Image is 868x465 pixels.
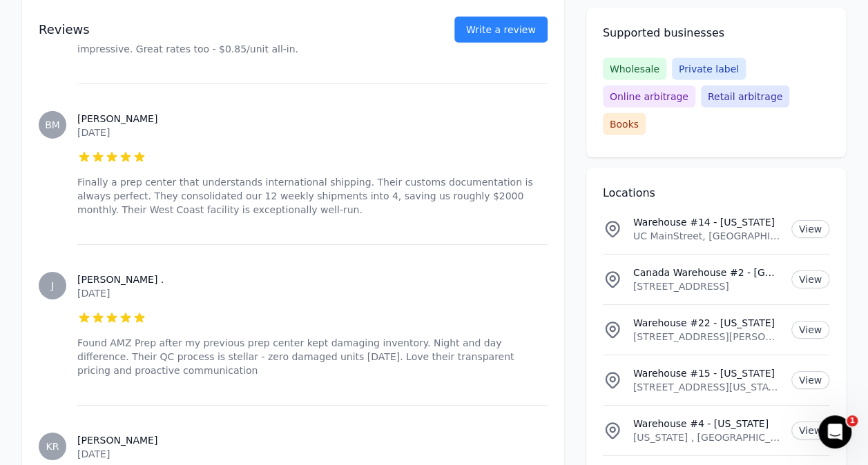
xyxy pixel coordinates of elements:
[77,448,110,459] time: [DATE]
[77,127,110,138] time: [DATE]
[603,86,695,108] span: Online arbitrage
[847,415,858,426] span: 1
[39,20,410,39] h2: Reviews
[633,279,780,293] p: [STREET_ADDRESS]
[633,229,780,243] p: UC MainStreet, [GEOGRAPHIC_DATA], [GEOGRAPHIC_DATA], [US_STATE][GEOGRAPHIC_DATA], [GEOGRAPHIC_DATA]
[633,266,780,279] p: Canada Warehouse #2 - [GEOGRAPHIC_DATA]
[77,288,110,299] time: [DATE]
[633,417,780,431] p: Warehouse #4 - [US_STATE]
[701,86,789,108] span: Retail arbitrage
[672,58,746,80] span: Private label
[791,371,829,389] a: View
[791,270,829,288] a: View
[51,281,54,290] span: J
[46,442,59,451] span: KR
[791,220,829,238] a: View
[603,185,829,201] h2: Locations
[603,113,646,135] span: Books
[77,112,548,126] h3: [PERSON_NAME]
[633,366,780,380] p: Warehouse #15 - [US_STATE]
[633,330,780,344] p: [STREET_ADDRESS][PERSON_NAME][US_STATE]
[77,273,548,286] h3: [PERSON_NAME] .
[633,431,780,444] p: [US_STATE] , [GEOGRAPHIC_DATA]
[45,120,60,130] span: BM
[77,175,548,217] p: Finally a prep center that understands international shipping. Their customs documentation is alw...
[791,321,829,339] a: View
[633,316,780,330] p: Warehouse #22 - [US_STATE]
[454,17,548,43] a: Write a review
[603,58,666,80] span: Wholesale
[818,415,851,448] iframe: Intercom live chat
[633,215,780,229] p: Warehouse #14 - [US_STATE]
[77,433,548,447] h3: [PERSON_NAME]
[77,336,548,377] p: Found AMZ Prep after my previous prep center kept damaging inventory. Night and day difference. T...
[633,380,780,394] p: [STREET_ADDRESS][US_STATE]
[603,25,829,41] h2: Supported businesses
[791,422,829,439] a: View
